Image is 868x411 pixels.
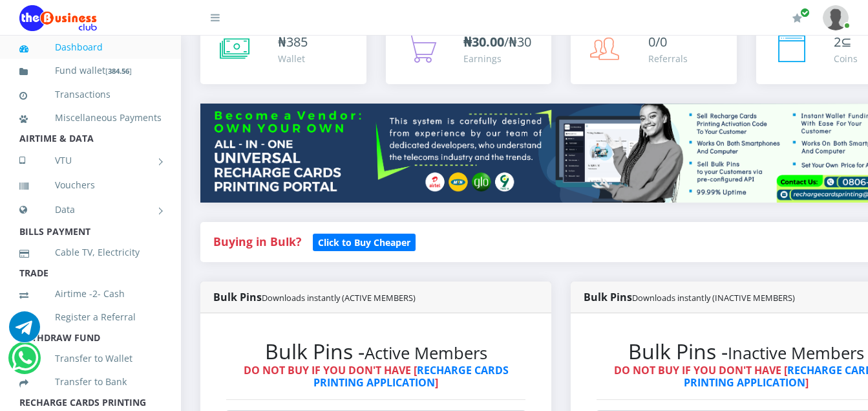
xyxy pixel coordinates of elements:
[386,19,552,84] a: ₦30.00/₦30 Earnings
[213,234,301,249] strong: Buying in Bulk?
[365,342,487,364] small: Active Members
[463,33,531,50] span: /₦30
[19,238,162,267] a: Cable TV, Electricity
[648,52,688,65] div: Referrals
[313,363,509,390] a: RECHARGE CARDS PRINTING APPLICATION
[728,342,864,364] small: Inactive Members
[19,170,162,200] a: Vouchers
[19,32,162,62] a: Dashboard
[834,32,858,52] div: ⊆
[105,66,132,76] small: [ ]
[584,290,795,304] strong: Bulk Pins
[108,66,129,76] b: 384.56
[19,367,162,397] a: Transfer to Bank
[834,33,841,50] span: 2
[648,33,667,50] span: 0/0
[262,292,416,304] small: Downloads instantly (ACTIVE MEMBERS)
[632,292,795,304] small: Downloads instantly (INACTIVE MEMBERS)
[19,80,162,109] a: Transactions
[19,144,162,177] a: VTU
[19,279,162,309] a: Airtime -2- Cash
[571,19,737,84] a: 0/0 Referrals
[286,33,308,50] span: 385
[19,103,162,133] a: Miscellaneous Payments
[278,32,308,52] div: ₦
[800,8,810,17] span: Renew/Upgrade Subscription
[834,52,858,65] div: Coins
[463,33,504,50] b: ₦30.00
[318,236,410,249] b: Click to Buy Cheaper
[19,194,162,226] a: Data
[19,5,97,31] img: Logo
[278,52,308,65] div: Wallet
[19,56,162,86] a: Fund wallet[384.56]
[19,302,162,332] a: Register a Referral
[19,344,162,373] a: Transfer to Wallet
[463,52,531,65] div: Earnings
[200,19,366,84] a: ₦385 Wallet
[792,13,802,23] i: Renew/Upgrade Subscription
[313,234,416,249] a: Click to Buy Cheaper
[226,339,525,364] h2: Bulk Pins -
[12,352,38,373] a: Chat for support
[823,5,849,30] img: User
[213,290,416,304] strong: Bulk Pins
[9,321,40,342] a: Chat for support
[244,363,509,390] strong: DO NOT BUY IF YOU DON'T HAVE [ ]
